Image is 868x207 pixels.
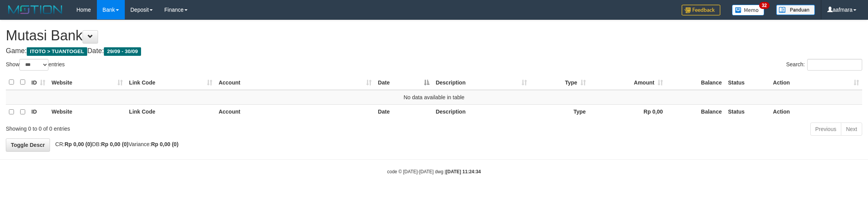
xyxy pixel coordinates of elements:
[725,75,770,90] th: Status
[6,28,862,43] h1: Mutasi Bank
[126,104,215,119] th: Link Code
[770,104,862,119] th: Action
[387,169,481,174] small: code © [DATE]-[DATE] dwg |
[65,141,92,147] strong: Rp 0,00 (0)
[530,75,589,90] th: Type: activate to sort column ascending
[104,47,141,56] span: 29/09 - 30/09
[215,75,375,90] th: Account: activate to sort column ascending
[776,5,815,15] img: panduan.png
[589,104,666,119] th: Rp 0,00
[786,59,862,71] label: Search:
[27,47,87,56] span: ITOTO > TUANTOGEL
[101,141,129,147] strong: Rp 0,00 (0)
[589,75,666,90] th: Amount: activate to sort column ascending
[6,47,862,55] h4: Game: Date:
[432,104,530,119] th: Description
[446,169,481,174] strong: [DATE] 11:24:34
[6,4,65,16] img: MOTION_logo.png
[6,122,356,133] div: Showing 0 to 0 of 0 entries
[215,104,375,119] th: Account
[151,141,179,147] strong: Rp 0,00 (0)
[126,75,215,90] th: Link Code: activate to sort column ascending
[432,75,530,90] th: Description: activate to sort column ascending
[666,75,725,90] th: Balance
[841,122,862,136] a: Next
[28,75,48,90] th: ID: activate to sort column ascending
[530,104,589,119] th: Type
[666,104,725,119] th: Balance
[732,5,765,16] img: Button%20Memo.svg
[725,104,770,119] th: Status
[48,104,126,119] th: Website
[810,122,841,136] a: Previous
[807,59,862,71] input: Search:
[6,138,50,152] a: Toggle Descr
[52,141,179,147] span: CR: DB: Variance:
[48,75,126,90] th: Website: activate to sort column ascending
[770,75,862,90] th: Action: activate to sort column ascending
[375,104,432,119] th: Date
[375,75,432,90] th: Date: activate to sort column descending
[6,59,65,71] label: Show entries
[28,104,48,119] th: ID
[759,2,770,9] span: 32
[682,5,720,16] img: Feedback.jpg
[19,59,48,71] select: Showentries
[6,90,862,105] td: No data available in table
